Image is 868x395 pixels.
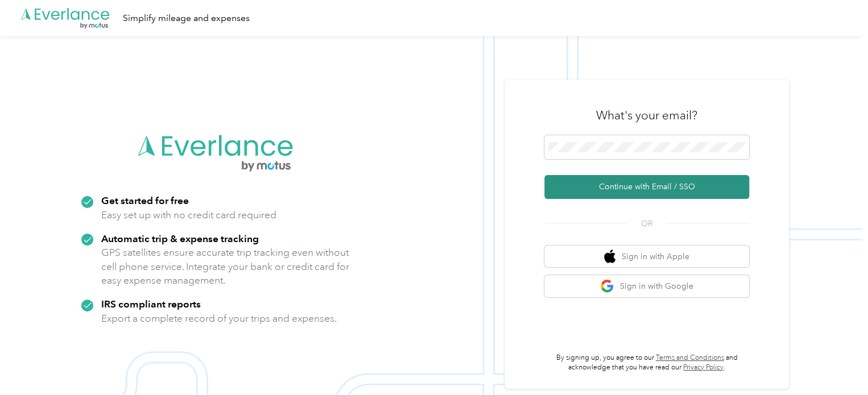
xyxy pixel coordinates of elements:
button: apple logoSign in with Apple [544,246,749,268]
div: Simplify mileage and expenses [123,11,250,26]
button: google logoSign in with Google [544,275,749,297]
img: apple logo [604,250,615,264]
p: Export a complete record of your trips and expenses. [101,311,337,326]
p: By signing up, you agree to our and acknowledge that you have read our . [544,353,749,373]
button: Continue with Email / SSO [544,175,749,199]
a: Terms and Conditions [656,354,724,362]
h3: What's your email? [596,107,697,123]
strong: IRS compliant reports [101,298,201,310]
strong: Get started for free [101,194,189,206]
a: Privacy Policy [683,363,724,372]
p: GPS satellites ensure accurate trip tracking even without cell phone service. Integrate your bank... [101,246,350,288]
p: Easy set up with no credit card required [101,208,276,222]
strong: Automatic trip & expense tracking [101,232,259,244]
img: google logo [600,279,614,293]
span: OR [627,218,667,230]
